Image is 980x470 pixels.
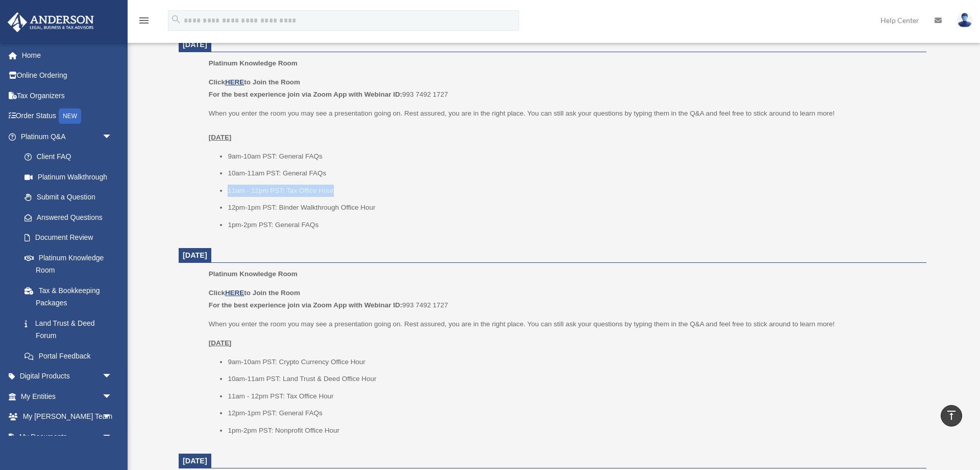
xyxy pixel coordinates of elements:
[945,409,958,421] i: vertical_align_top
[138,14,150,27] i: menu
[14,167,128,187] a: Platinum Walkthrough
[183,40,207,49] span: [DATE]
[183,251,207,259] span: [DATE]
[209,133,232,141] u: [DATE]
[209,339,232,347] u: [DATE]
[7,407,128,427] a: My [PERSON_NAME] Teamarrow_drop_down
[209,59,298,67] span: Platinum Knowledge Room
[102,126,122,147] span: arrow_drop_down
[209,78,300,86] b: Click to Join the Room
[102,366,122,387] span: arrow_drop_down
[14,346,128,366] a: Portal Feedback
[228,424,919,437] li: 1pm-2pm PST: Nonprofit Office Hour
[228,219,919,231] li: 1pm-2pm PST: General FAQs
[14,147,128,167] a: Client FAQ
[228,390,919,402] li: 11am - 12pm PST: Tax Office Hour
[7,106,128,127] a: Order StatusNEW
[170,14,182,25] i: search
[14,187,128,208] a: Submit a Question
[228,407,919,419] li: 12pm-1pm PST: General FAQs
[7,85,128,106] a: Tax Organizers
[209,289,300,297] b: Click to Join the Room
[14,280,128,313] a: Tax & Bookkeeping Packages
[14,207,128,228] a: Answered Questions
[228,202,919,214] li: 12pm-1pm PST: Binder Walkthrough Office Hour
[138,18,150,27] a: menu
[225,78,244,86] a: HERE
[209,287,919,311] p: 993 7492 1727
[5,12,97,32] img: Anderson Advisors Platinum Portal
[183,457,207,465] span: [DATE]
[102,407,122,428] span: arrow_drop_down
[941,405,962,427] a: vertical_align_top
[225,289,244,297] a: HERE
[209,270,298,278] span: Platinum Knowledge Room
[14,228,128,248] a: Document Review
[957,13,972,28] img: User Pic
[228,373,919,385] li: 10am-11am PST: Land Trust & Deed Office Hour
[228,185,919,197] li: 11am - 12pm PST: Tax Office Hour
[228,150,919,163] li: 9am-10am PST: General FAQs
[59,108,81,124] div: NEW
[7,427,128,447] a: My Documentsarrow_drop_down
[14,248,122,280] a: Platinum Knowledge Room
[209,91,402,98] b: For the best experience join via Zoom App with Webinar ID:
[209,301,402,309] b: For the best experience join via Zoom App with Webinar ID:
[7,126,128,147] a: Platinum Q&Aarrow_drop_down
[7,386,128,407] a: My Entitiesarrow_drop_down
[7,366,128,387] a: Digital Productsarrow_drop_down
[7,65,128,86] a: Online Ordering
[228,167,919,180] li: 10am-11am PST: General FAQs
[14,313,128,346] a: Land Trust & Deed Forum
[209,76,919,100] p: 993 7492 1727
[209,107,919,144] p: When you enter the room you may see a presentation going on. Rest assured, you are in the right p...
[102,386,122,407] span: arrow_drop_down
[102,427,122,447] span: arrow_drop_down
[7,45,128,65] a: Home
[209,318,919,330] p: When you enter the room you may see a presentation going on. Rest assured, you are in the right p...
[228,356,919,368] li: 9am-10am PST: Crypto Currency Office Hour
